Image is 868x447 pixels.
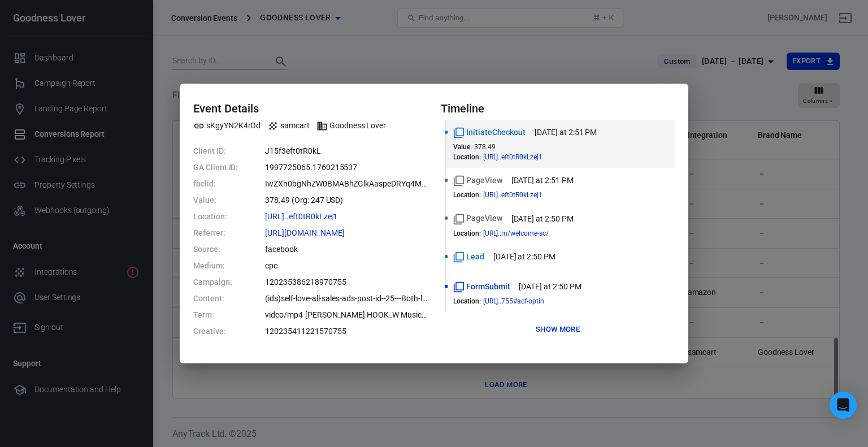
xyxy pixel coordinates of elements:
dt: Creative: [193,326,238,337]
button: Show more [533,321,583,338]
dt: Term: [193,309,238,321]
dt: Location: [193,211,238,223]
span: https://gutautoimmunesolution.goodnesslover.com/welcome-sc/ [483,230,569,237]
dd: (ids)self-love-all-sales-ads-post-id--25---Both-lc-bid=---02_14 [265,293,427,305]
dd: 120235411221570755 [265,326,427,337]
span: https://checkout.goodnesslover.com/checkout/gas-25o-platinum-premium-oto?format=ec-slide&referrer... [483,192,563,198]
span: Standard event name [453,281,510,293]
span: Brand name [316,120,386,132]
dt: fbclid: [193,178,238,190]
dt: GA Client ID: [193,162,238,173]
dt: Client ID: [193,145,238,157]
span: https://checkout.goodnesslover.com/checkout/gas-25o-platinum-premium-oto?format=ec-slide&referrer... [483,154,563,160]
dt: Content: [193,293,238,305]
span: Integration [267,120,310,132]
dt: Value: [193,194,238,206]
span: Property [193,120,261,132]
time: 2025-10-11T14:50:41-06:00 [511,213,574,225]
span: https://gutautoimmunesolution.goodnesslover.com/fb/?utm_source=facebook&utm_medium=cpc&utm_conten... [483,298,565,305]
dd: 1997725065.1760215537 [265,162,427,173]
dt: Medium: [193,260,238,272]
dt: Location : [453,297,481,305]
dt: Location : [453,191,481,199]
time: 2025-10-11T14:50:39-06:00 [493,251,555,263]
span: http://m.facebook.com/ [265,229,364,237]
dd: J15f3eft0tR0kL [265,145,427,157]
dd: facebook [265,244,427,255]
dd: video/mp4-GAS_Robyn Lawley_Diagnosis_NO HOOK_W Music--"GAS-oct25 "-02_13-10247 [265,309,427,321]
dt: Value : [453,143,472,151]
dd: IwZXh0bgNhZW0BMABhZGlkAaspeDRYq4MBHpeiwFB29-9-K7oBBd1TQkJsEgnWUR2SUV1BYapG6bphB0By0AuRyySMkRji_ae... [265,178,427,190]
time: 2025-10-11T14:51:24-06:00 [511,175,574,186]
dt: Location : [453,229,481,237]
span: https://checkout.goodnesslover.com/checkout/gas-25o-platinum-premium-oto?format=ec-slide&referrer... [265,212,358,220]
dt: Campaign: [193,276,238,288]
dd: 378.49 (Org: 247 USD) [265,194,427,206]
dt: Source: [193,244,238,255]
h4: Event Details [193,102,427,115]
span: Standard event name [453,212,502,224]
div: Open Intercom Messenger [830,392,857,419]
dd: 120235386218970755 [265,276,427,288]
dt: Location : [453,153,481,161]
span: Standard event name [453,175,502,186]
time: 2025-10-11T14:50:37-06:00 [519,281,581,293]
dd: cpc [265,260,427,272]
span: Standard event name [453,251,484,263]
time: 2025-10-11T14:51:28-06:00 [535,127,597,138]
h4: Timeline [441,102,675,115]
span: Standard event name [453,127,526,138]
span: 378.49 [474,143,496,151]
dt: Referrer: [193,227,238,239]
